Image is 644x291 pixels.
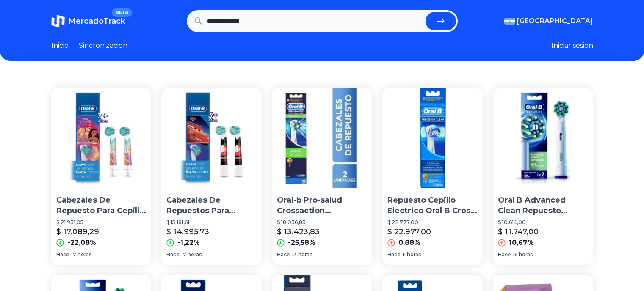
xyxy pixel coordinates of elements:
a: Cabezales De Repuestos Para Cepillo Oral-b Disney CarsCabezales De Repuestos Para Cepillo Oral-b ... [161,88,262,265]
p: 10,67% [509,238,534,248]
p: $ 11.747,00 [498,226,539,238]
p: $ 22.777,00 [387,219,478,226]
span: 11 horas [402,251,421,258]
a: Repuesto Cepillo Electrico Oral B Cross Action Pack 2unRepuesto Cepillo Electrico Oral B Cross Ac... [382,88,483,265]
a: Cabezales De Repuesto Para Cepillo Oral-b Disney PrincessCabezales De Repuesto Para Cepillo Oral-... [51,88,152,265]
span: 17 horas [71,251,91,258]
p: $ 21.931,05 [56,219,146,226]
p: Oral-b Pro-salud Crossaction Cabezales De Repuesto Para Cepillo Eléctrico - 2 Unidades [277,195,367,216]
span: 16 horas [513,251,533,258]
span: Hace [166,251,180,258]
span: Hace [56,251,69,258]
img: Oral B Advanced Clean Repuesto Cepillo Dental Eléctrico [493,88,593,188]
a: Oral-b Pro-salud Crossaction Cabezales De Repuesto Para Cepillo Eléctrico - 2 UnidadesOral-b Pro-... [272,88,372,265]
a: Sincronizacion [79,41,127,51]
p: $ 13.423,83 [277,226,320,238]
button: [GEOGRAPHIC_DATA] [504,16,593,26]
span: MercadoTrack [68,16,125,26]
a: MercadoTrackBETA [51,14,125,28]
span: 17 horas [181,251,202,258]
a: Oral B Advanced Clean Repuesto Cepillo Dental EléctricoOral B Advanced Clean Repuesto Cepillo Den... [493,88,593,265]
span: Hace [387,251,401,258]
span: BETA [112,8,132,17]
img: MercadoTrack [51,14,65,28]
img: Oral-b Pro-salud Crossaction Cabezales De Repuesto Para Cepillo Eléctrico - 2 Unidades [272,88,372,188]
p: Repuesto Cepillo Electrico Oral B Cross Action Pack 2un [387,195,478,216]
p: $ 22.977,00 [387,226,431,238]
p: $ 15.181,61 [166,219,257,226]
p: Cabezales De Repuestos Para Cepillo Oral-b Disney Cars [166,195,257,216]
p: 0,88% [398,238,420,248]
span: 13 horas [292,251,312,258]
p: Cabezales De Repuesto Para Cepillo Oral-b Disney Princess [56,195,146,216]
img: Cabezales De Repuestos Para Cepillo Oral-b Disney Cars [161,88,262,188]
p: $ 18.036,83 [277,219,367,226]
span: [GEOGRAPHIC_DATA] [517,16,593,26]
p: -1,22% [177,238,200,248]
p: -22,08% [67,238,96,248]
p: $ 17.089,29 [56,226,99,238]
img: Argentina [504,18,515,25]
img: Cabezales De Repuesto Para Cepillo Oral-b Disney Princess [51,88,152,188]
p: $ 14.995,73 [166,226,209,238]
p: -25,58% [288,238,315,248]
p: Oral B Advanced Clean Repuesto Cepillo Dental Eléctrico [498,195,588,216]
a: Inicio [51,41,69,51]
span: Hace [498,251,511,258]
img: Repuesto Cepillo Electrico Oral B Cross Action Pack 2un [382,88,483,188]
span: Hace [277,251,290,258]
p: $ 10.614,00 [498,219,588,226]
button: Iniciar sesion [551,41,593,51]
